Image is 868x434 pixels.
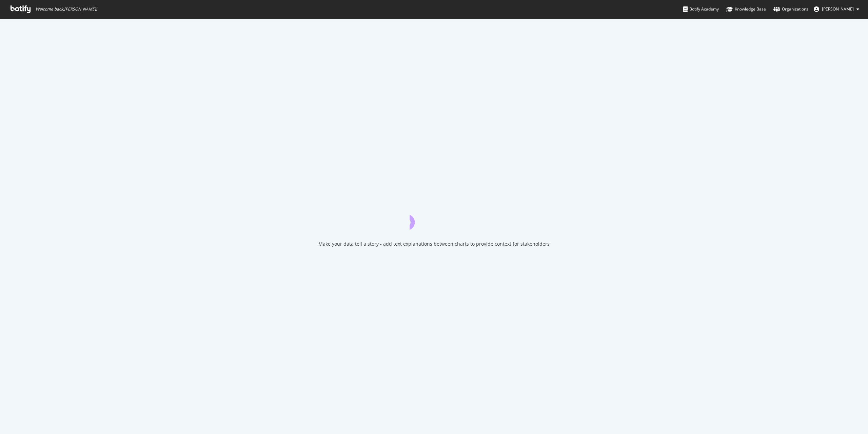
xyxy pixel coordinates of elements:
[318,241,550,247] div: Make your data tell a story - add text explanations between charts to provide context for stakeho...
[683,6,719,13] div: Botify Academy
[808,4,865,15] button: [PERSON_NAME]
[773,6,808,13] div: Organizations
[822,6,854,12] span: Alex Dahms
[36,6,97,12] span: Welcome back, [PERSON_NAME] !
[726,6,766,13] div: Knowledge Base
[410,205,458,230] div: animation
